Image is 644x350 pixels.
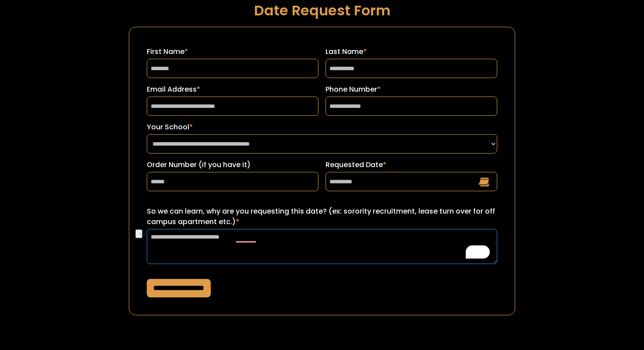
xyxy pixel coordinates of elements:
[147,160,318,170] label: Order Number (if you have it)
[326,84,497,95] label: Phone Number
[147,206,497,227] label: So we can learn, why are you requesting this date? (ex: sorority recruitment, lease turn over for...
[326,46,497,57] label: Last Name
[147,46,318,57] label: First Name
[147,229,497,264] textarea: To enrich screen reader interactions, please activate Accessibility in Grammarly extension settings
[147,84,318,95] label: Email Address
[129,3,515,18] h1: Date Request Form
[326,160,497,170] label: Requested Date
[147,122,497,132] label: Your School
[129,27,515,315] form: Request a Date Form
